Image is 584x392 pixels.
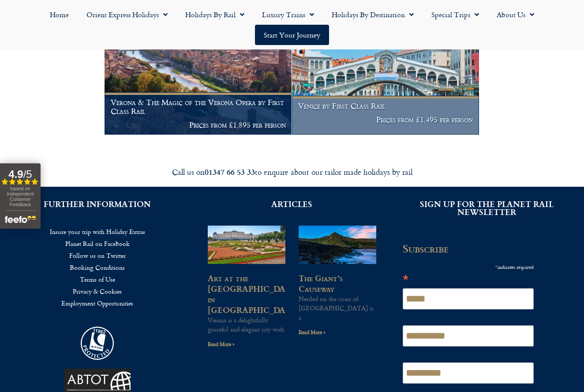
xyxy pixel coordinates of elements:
[13,200,181,208] h2: FURTHER INFORMATION
[13,297,181,309] a: Employment Opportunities
[253,4,323,25] a: Luxury Trains
[208,200,376,208] h2: ARTICLES
[78,4,176,25] a: Orient Express Holidays
[111,121,286,129] p: Prices from £1,895 per person
[255,25,329,45] a: Start your Journey
[41,4,78,25] a: Home
[81,327,114,360] img: atol_logo-1
[298,115,473,124] p: Prices from £1,495 per person
[298,102,473,110] h1: Venice by First Class Rail
[111,98,286,115] h1: Verona & The Magic of the Verona Opera by First Class Rail
[488,4,543,25] a: About Us
[13,237,181,249] a: Planet Rail on Facebook
[403,261,534,272] div: indicates required
[208,315,285,334] p: Vienna is a delightfully graceful and elegant city with
[13,226,181,309] nav: Menu
[13,226,181,237] a: Insure your trip with Holiday Extras
[403,242,539,255] h2: Subscribe
[403,200,571,216] h2: SIGN UP FOR THE PLANET RAIL NEWSLETTER
[45,167,539,177] div: Call us on to enquire about our tailor made holidays by rail
[299,294,376,322] p: Nestled on the coast of [GEOGRAPHIC_DATA] is a
[176,4,253,25] a: Holidays by Rail
[4,4,580,45] nav: Menu
[323,4,423,25] a: Holidays by Destination
[13,285,181,297] a: Privacy & Cookies
[13,273,181,285] a: Terms of Use
[208,340,235,348] a: Read more about Art at the Belvedere Palace in Vienna
[292,7,479,135] a: Venice by First Class Rail Prices from £1,495 per person
[299,272,343,294] a: The Giant’s Causeway
[13,261,181,273] a: Booking Conditions
[423,4,488,25] a: Special Trips
[299,328,326,336] a: Read more about The Giant’s Causeway
[205,166,255,177] strong: 01347 66 53 33
[208,272,299,316] a: Art at the [GEOGRAPHIC_DATA] in [GEOGRAPHIC_DATA]
[13,249,181,261] a: Follow us on Twitter
[105,7,292,135] a: Verona & The Magic of the Verona Opera by First Class Rail Prices from £1,895 per person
